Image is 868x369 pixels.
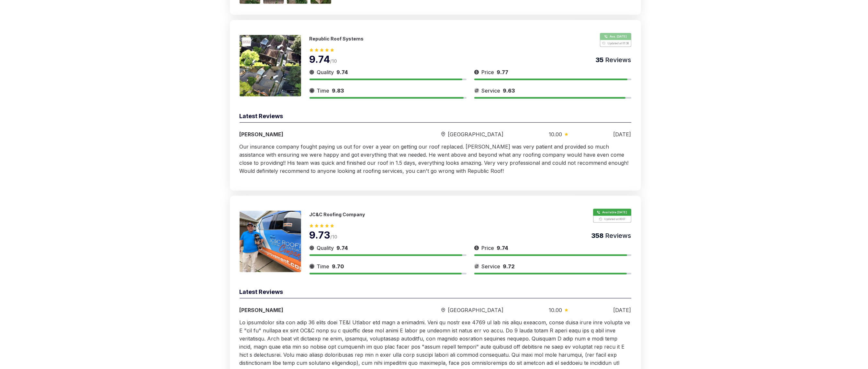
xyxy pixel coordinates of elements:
span: 9.73 [310,229,331,241]
span: Time [317,263,330,270]
span: Reviews [604,56,631,64]
span: [GEOGRAPHIC_DATA] [448,130,503,138]
span: 35 [596,56,604,64]
img: 175466249466232.jpeg [240,211,301,272]
span: /10 [330,58,337,64]
div: [PERSON_NAME] [240,130,396,138]
span: Our insurance company fought paying us out for over a year on getting our roof replaced. [PERSON_... [240,143,629,174]
span: Quality [317,68,334,76]
span: 9.77 [497,69,509,75]
span: 9.83 [332,87,344,94]
span: 9.74 [497,245,509,251]
img: 175466267576236.jpeg [240,35,301,96]
span: 9.72 [503,263,515,270]
span: 10.00 [549,130,562,138]
span: Reviews [604,232,631,240]
div: [DATE] [613,306,631,314]
span: 9.74 [337,245,348,251]
img: slider icon [441,132,445,137]
span: Time [317,87,330,95]
img: slider icon [565,133,568,136]
div: Latest Reviews [240,287,631,298]
img: slider icon [474,244,479,252]
div: [PERSON_NAME] [240,306,396,314]
span: 10.00 [549,306,562,314]
span: 9.74 [310,53,330,65]
span: /10 [331,234,338,240]
div: Latest Reviews [240,112,631,123]
span: 9.74 [337,69,348,75]
p: JC&C Roofing Company [310,212,365,217]
img: slider icon [441,308,445,313]
img: slider icon [474,68,479,76]
img: slider icon [310,68,314,76]
img: slider icon [565,308,568,312]
span: [GEOGRAPHIC_DATA] [448,306,503,314]
span: Price [482,68,494,76]
img: slider icon [474,87,479,95]
span: Service [482,87,501,95]
span: 9.63 [503,87,515,94]
p: Republic Roof Systems [310,36,364,41]
span: Price [482,244,494,252]
span: Service [482,263,501,270]
img: slider icon [310,263,314,270]
img: slider icon [474,263,479,270]
img: slider icon [310,87,314,95]
span: 9.70 [332,263,344,270]
div: [DATE] [613,130,631,138]
img: slider icon [310,244,314,252]
span: 358 [592,232,604,240]
span: Quality [317,244,334,252]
